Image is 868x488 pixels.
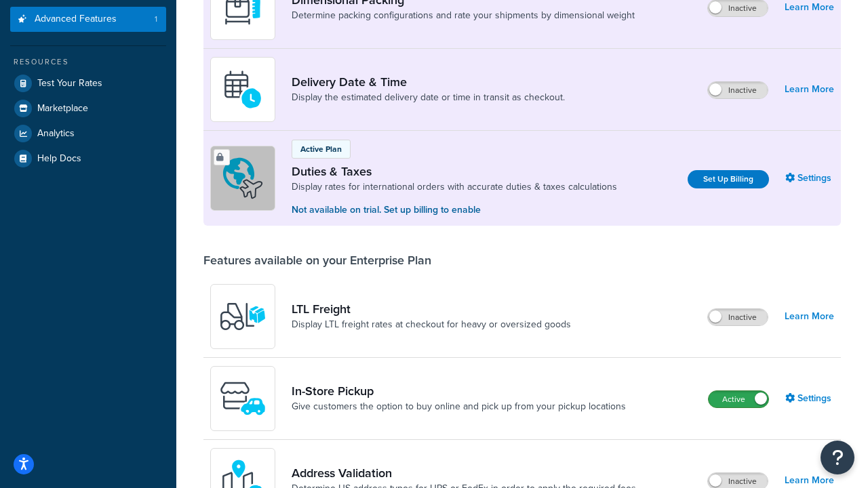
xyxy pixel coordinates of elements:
span: Test Your Rates [37,78,102,89]
a: Help Docs [10,146,166,171]
a: Learn More [785,307,834,326]
span: Marketplace [37,103,88,115]
a: Learn More [785,80,834,99]
a: Determine packing configurations and rate your shipments by dimensional weight [292,9,635,22]
a: Set Up Billing [688,170,769,188]
a: Analytics [10,121,166,146]
a: Display LTL freight rates at checkout for heavy or oversized goods [292,318,571,331]
a: Address Validation [292,466,636,481]
a: Marketplace [10,96,166,121]
div: Features available on your Enterprise Plan [203,253,431,268]
p: Not available on trial. Set up billing to enable [292,203,617,218]
a: LTL Freight [292,302,571,317]
a: Settings [785,389,834,408]
a: In-Store Pickup [292,384,626,399]
a: Display rates for international orders with accurate duties & taxes calculations [292,180,617,194]
a: Settings [785,169,834,188]
a: Advanced Features1 [10,7,166,32]
a: Test Your Rates [10,71,166,96]
li: Advanced Features [10,7,166,32]
span: Advanced Features [35,14,117,25]
img: wfgcfpwTIucLEAAAAASUVORK5CYII= [219,375,267,422]
a: Duties & Taxes [292,164,617,179]
label: Inactive [708,82,768,98]
a: Delivery Date & Time [292,75,565,89]
button: Open Resource Center [821,441,854,474]
img: gfkeb5ejjkALwAAAABJRU5ErkJggg== [219,66,267,113]
img: y79ZsPf0fXUFUhFXDzUgf+ktZg5F2+ohG75+v3d2s1D9TjoU8PiyCIluIjV41seZevKCRuEjTPPOKHJsQcmKCXGdfprl3L4q7... [219,293,267,340]
p: Active Plan [300,143,342,155]
a: Give customers the option to buy online and pick up from your pickup locations [292,400,626,413]
a: Display the estimated delivery date or time in transit as checkout. [292,91,565,104]
span: Help Docs [37,153,81,165]
div: Resources [10,56,166,68]
label: Inactive [708,309,768,325]
span: 1 [155,14,157,25]
label: Active [709,391,768,407]
span: Analytics [37,128,75,140]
